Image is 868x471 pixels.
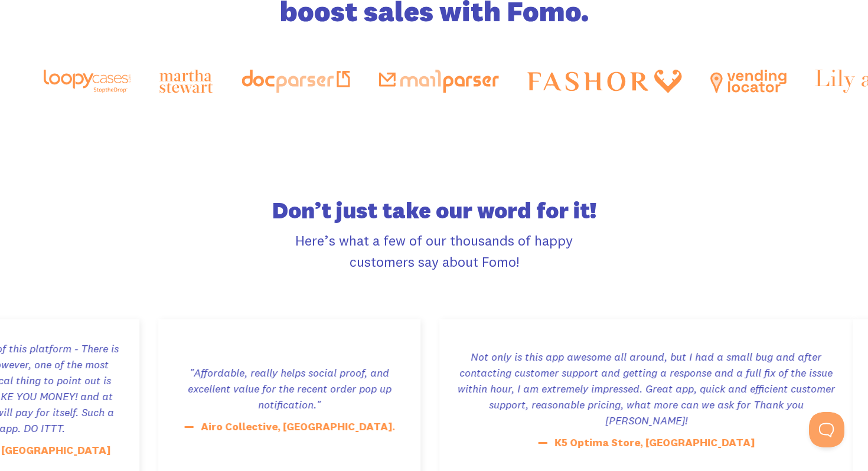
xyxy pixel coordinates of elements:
[809,412,844,447] iframe: Toggle Customer Support
[263,230,605,272] p: Here’s what a few of our thousands of happy customers say about Fomo!
[53,341,279,436] div: As an early adopter of this platform - There is a lot to be said. However, one of the most import...
[334,365,560,413] div: "Affordable, really helps social proof, and excellent value for the recent order pop up notificat...
[358,418,553,436] div: Airo Collective, [GEOGRAPHIC_DATA].
[263,201,605,221] h2: Don’t just take our word for it!
[80,442,268,459] div: Iron Lion Soap, [GEOGRAPHIC_DATA]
